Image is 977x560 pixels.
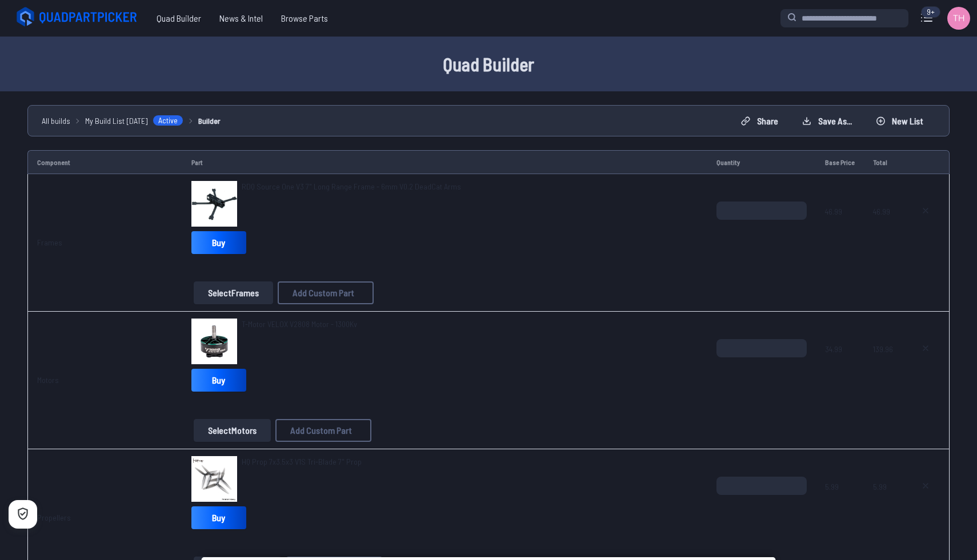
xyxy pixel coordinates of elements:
div: 9+ [921,6,940,18]
span: 5.99 [873,477,893,531]
a: All builds [42,115,70,127]
a: Browse Parts [272,7,337,30]
button: Save as... [792,112,862,130]
td: Base Price [816,150,864,174]
a: RDQ Source One V3 7" Long Range Frame - 6mm V0.2 DeadCat Arms [242,181,461,192]
a: SelectMotors [191,419,273,442]
td: Total [864,150,902,174]
a: Buy [191,369,246,392]
button: SelectMotors [194,419,271,442]
a: Quad Builder [147,7,210,30]
button: Add Custom Part [278,281,374,304]
span: Add Custom Part [293,288,354,297]
img: image [191,319,237,364]
button: Add Custom Part [275,419,371,442]
span: 46.99 [873,202,893,256]
img: image [191,456,237,502]
td: Part [182,150,707,174]
img: User [947,7,970,30]
span: 34.99 [825,339,855,394]
a: My Build List [DATE]Active [85,115,183,127]
button: SelectFrames [194,281,273,304]
td: Component [27,150,182,174]
a: Motors [37,375,59,385]
td: Quantity [707,150,816,174]
span: Add Custom Part [290,426,352,435]
span: Active [153,115,183,126]
a: Buy [191,231,246,254]
a: HQ Prop 7x3.5x3 V1S Tri-Blade 7" Prop [242,456,362,468]
span: 46.99 [825,202,855,256]
a: Buy [191,506,246,529]
a: Propellers [37,513,71,522]
h1: Quad Builder [123,50,854,78]
a: SelectFrames [191,281,275,304]
button: Share [731,112,788,130]
a: T-Motor VELOX V2808 Motor - 1300Kv [242,319,357,330]
span: RDQ Source One V3 7" Long Range Frame - 6mm V0.2 DeadCat Arms [242,182,461,191]
span: HQ Prop 7x3.5x3 V1S Tri-Blade 7" Prop [242,457,362,466]
a: Builder [198,115,221,127]
span: My Build List [DATE] [85,115,148,127]
span: 139.96 [873,339,893,394]
a: News & Intel [210,7,272,30]
a: Frames [37,237,62,247]
span: T-Motor VELOX V2808 Motor - 1300Kv [242,319,357,329]
img: image [191,181,237,227]
span: 5.99 [825,477,855,531]
button: New List [866,112,933,130]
